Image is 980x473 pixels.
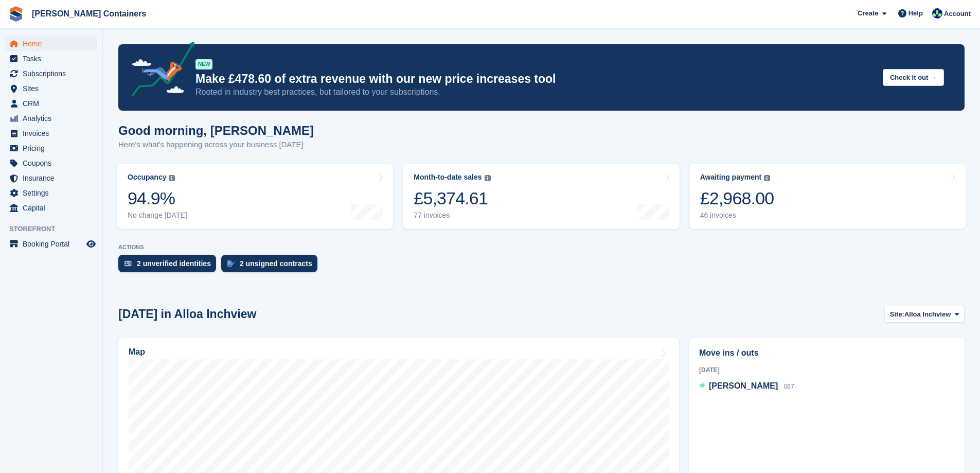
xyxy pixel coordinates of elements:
[5,37,97,51] a: menu
[23,156,84,170] span: Coupons
[221,255,323,277] a: 2 unsigned contracts
[128,188,187,209] div: 94.9%
[240,259,312,268] div: 2 unsigned contracts
[85,238,97,250] a: Preview store
[118,255,221,277] a: 2 unverified identities
[764,175,770,181] img: icon-info-grey-7440780725fd019a000dd9b08b2336e03edf1995a4989e88bcd33f0948082b44.svg
[904,309,951,320] span: Alloa Inchview
[5,141,97,155] a: menu
[403,164,679,229] a: Month-to-date sales £5,374.61 77 invoices
[124,260,132,267] img: verify_identity-adf6edd0f0f0b5bbfe63781bf79b02c33cf7c696d77639b501bdc392416b5a36.svg
[5,81,97,96] a: menu
[700,173,762,182] div: Awaiting payment
[128,211,187,220] div: No change [DATE]
[118,244,965,251] p: ACTIONS
[414,173,482,182] div: Month-to-date sales
[890,309,904,320] span: Site:
[169,175,175,181] img: icon-info-grey-7440780725fd019a000dd9b08b2336e03edf1995a4989e88bcd33f0948082b44.svg
[23,66,84,81] span: Subscriptions
[699,380,794,393] a: [PERSON_NAME] 067
[23,126,84,141] span: Invoices
[883,69,944,86] button: Check it out →
[118,307,256,321] h2: [DATE] in Alloa Inchview
[5,66,97,81] a: menu
[23,237,84,251] span: Booking Portal
[23,81,84,96] span: Sites
[118,139,314,151] p: Here's what's happening across your business [DATE]
[932,8,942,19] img: Audra Whitelaw
[23,37,84,51] span: Home
[700,188,774,209] div: £2,968.00
[5,186,97,200] a: menu
[195,86,875,98] p: Rooted in industry best practices, but tailored to your subscriptions.
[5,111,97,126] a: menu
[709,381,778,390] span: [PERSON_NAME]
[137,259,211,268] div: 2 unverified identities
[8,6,24,22] img: stora-icon-8386f47178a22dfd0bd8f6a31ec36ba5ce8667c1dd55bd0f319d3a0aa187defe.svg
[195,72,875,86] p: Make £478.60 of extra revenue with our new price increases tool
[118,124,314,137] h1: Good morning, [PERSON_NAME]
[23,141,84,155] span: Pricing
[884,306,965,323] button: Site: Alloa Inchview
[129,347,145,357] h2: Map
[690,164,966,229] a: Awaiting payment £2,968.00 46 invoices
[23,186,84,200] span: Settings
[123,42,195,100] img: price-adjustments-announcement-icon-8257ccfd72463d97f412b2fc003d46551f7dbcb40ab6d574587a9cd5c0d94...
[5,126,97,141] a: menu
[414,188,490,209] div: £5,374.61
[5,201,97,215] a: menu
[700,211,774,220] div: 46 invoices
[28,5,150,22] a: [PERSON_NAME] Containers
[699,365,955,375] div: [DATE]
[23,96,84,111] span: CRM
[944,9,971,19] span: Account
[908,8,923,19] span: Help
[485,175,491,181] img: icon-info-grey-7440780725fd019a000dd9b08b2336e03edf1995a4989e88bcd33f0948082b44.svg
[227,260,235,267] img: contract_signature_icon-13c848040528278c33f63329250d36e43548de30e8caae1d1a13099fd9432cc5.svg
[699,347,955,359] h2: Move ins / outs
[23,111,84,126] span: Analytics
[858,8,878,19] span: Create
[784,383,794,390] span: 067
[117,164,393,229] a: Occupancy 94.9% No change [DATE]
[5,237,97,251] a: menu
[23,51,84,66] span: Tasks
[23,201,84,215] span: Capital
[128,173,166,182] div: Occupancy
[5,156,97,170] a: menu
[23,171,84,185] span: Insurance
[9,224,102,234] span: Storefront
[195,59,212,69] div: NEW
[5,171,97,185] a: menu
[414,211,490,220] div: 77 invoices
[5,96,97,111] a: menu
[5,51,97,66] a: menu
